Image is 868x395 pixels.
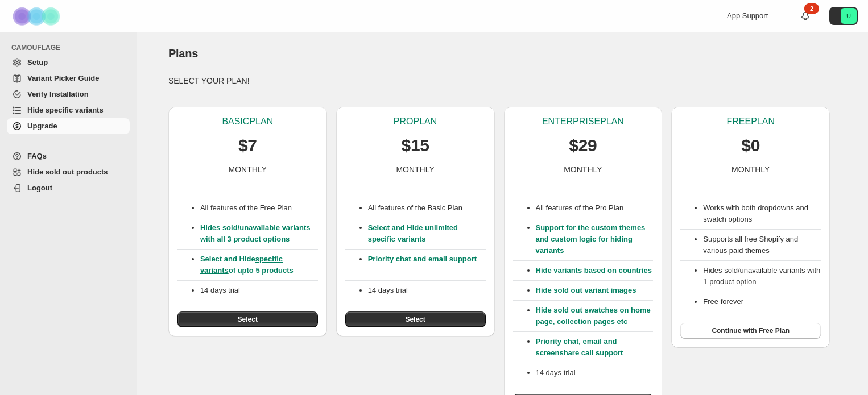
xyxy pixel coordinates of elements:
p: All features of the Pro Plan [536,202,654,214]
span: FAQs [27,152,47,160]
span: Setup [27,58,48,66]
p: BASIC PLAN [222,116,273,127]
p: FREE PLAN [726,116,774,127]
li: Works with both dropdowns and swatch options [703,202,821,225]
p: Hide sold out variant images [536,285,654,296]
p: 14 days trial [200,285,318,296]
a: FAQs [7,148,130,164]
span: App Support [727,11,768,20]
text: U [846,13,851,19]
span: Logout [27,184,52,192]
p: Select and Hide of upto 5 products [200,253,318,276]
p: Priority chat and email support [368,253,486,276]
span: Plans [168,47,198,60]
p: 14 days trial [368,285,486,296]
li: Hides sold/unavailable variants with 1 product option [703,265,821,288]
p: ENTERPRISE PLAN [542,116,624,127]
button: Select [345,311,486,327]
p: Support for the custom themes and custom logic for hiding variants [536,222,654,256]
a: Hide specific variants [7,102,130,118]
span: Select [238,315,258,324]
span: Select [405,315,425,324]
p: All features of the Basic Plan [368,202,486,214]
p: MONTHLY [396,164,434,175]
p: MONTHLY [229,164,267,175]
a: Variant Picker Guide [7,70,130,86]
a: Verify Installation [7,86,130,102]
a: Hide sold out products [7,164,130,180]
p: Hide variants based on countries [536,265,654,276]
a: Logout [7,180,130,196]
span: Variant Picker Guide [27,74,99,82]
span: Hide specific variants [27,106,104,114]
span: Verify Installation [27,90,89,98]
p: $0 [741,134,760,157]
a: 2 [800,10,811,22]
p: MONTHLY [731,164,770,175]
p: Hides sold/unavailable variants with all 3 product options [200,222,318,245]
p: Select and Hide unlimited specific variants [368,222,486,245]
button: Select [177,311,318,327]
p: All features of the Free Plan [200,202,318,214]
span: Avatar with initials U [841,8,857,24]
p: $7 [238,134,257,157]
p: SELECT YOUR PLAN! [168,75,830,86]
li: Supports all free Shopify and various paid themes [703,234,821,256]
span: Upgrade [27,122,57,130]
img: Camouflage [9,1,66,32]
a: Upgrade [7,118,130,134]
span: Continue with Free Plan [712,326,790,335]
p: $29 [569,134,597,157]
p: Priority chat, email and screenshare call support [536,336,654,359]
div: 2 [804,3,819,14]
p: PRO PLAN [394,116,437,127]
p: 14 days trial [536,367,654,379]
a: Setup [7,55,130,70]
button: Continue with Free Plan [680,323,821,339]
span: CAMOUFLAGE [11,43,131,52]
p: MONTHLY [564,164,602,175]
button: Avatar with initials U [829,7,858,25]
p: $15 [402,134,429,157]
span: Hide sold out products [27,168,108,176]
p: Hide sold out swatches on home page, collection pages etc [536,305,654,327]
li: Free forever [703,296,821,307]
